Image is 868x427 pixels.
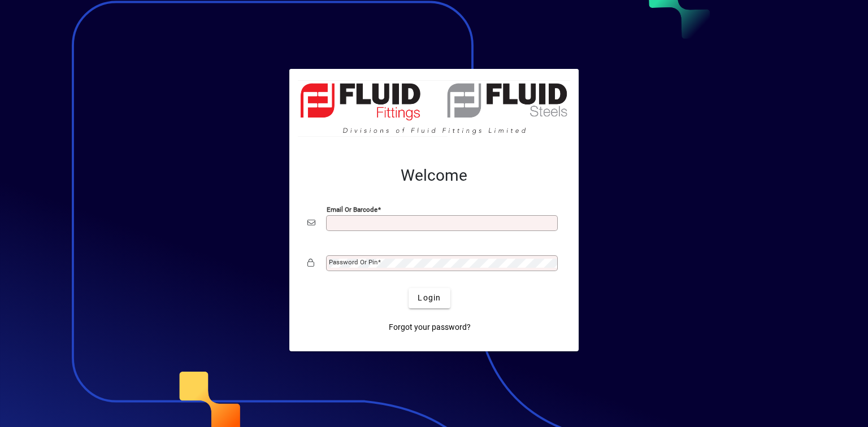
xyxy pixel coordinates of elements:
[307,166,561,185] h2: Welcome
[384,317,475,338] a: Forgot your password?
[329,258,377,266] mat-label: Password or Pin
[327,205,377,213] mat-label: Email or Barcode
[409,288,450,308] button: Login
[389,321,471,333] span: Forgot your password?
[418,292,441,304] span: Login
